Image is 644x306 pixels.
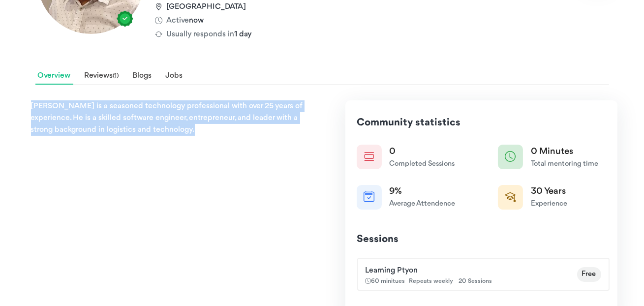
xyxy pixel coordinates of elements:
p: 0 Minutes [531,145,598,159]
p: 9% [390,184,456,199]
p: Experience [531,199,567,210]
p: Active [155,15,413,27]
p: [PERSON_NAME] is a seasoned technology professional with over 25 years of experience. He is a ski... [27,100,315,136]
p: Usually responds in [155,29,413,40]
p: [GEOGRAPHIC_DATA] [155,1,413,13]
span: Free [577,267,601,282]
span: (1) [113,73,119,79]
span: Repeats weekly [409,278,454,284]
h5: Sessions [345,217,617,246]
a: Blogs [130,68,154,85]
p: Total mentoring time [531,159,598,170]
p: Average Attendence [390,199,456,210]
p: Completed Sessions [390,159,455,170]
span: 1 day [235,31,252,38]
span: 20 Sessions [459,278,492,284]
a: Overview [35,68,73,85]
a: Reviews [82,68,122,85]
a: Jobs [163,68,185,85]
span: now [189,17,204,25]
h5: Community statistics [345,100,617,129]
img: approved.png [115,9,135,29]
small: 60 minitues [366,276,496,286]
p: 30 Years [531,184,567,199]
p: 0 [390,145,455,159]
p: Learning Ptyon [366,263,496,276]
